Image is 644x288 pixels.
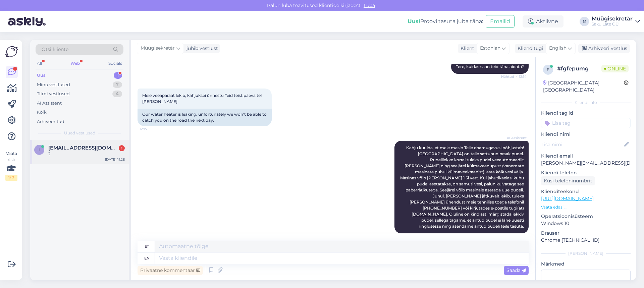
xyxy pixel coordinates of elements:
span: Uued vestlused [64,130,95,136]
div: juhib vestlust [184,45,218,52]
div: Klient [458,45,474,52]
div: et [145,241,149,252]
div: Uus [37,72,46,79]
div: Aktiivne [523,15,563,27]
div: [GEOGRAPHIC_DATA], [GEOGRAPHIC_DATA] [543,79,624,94]
span: Otsi kliente [42,46,68,53]
p: Märkmed [541,261,631,268]
span: English [549,45,567,52]
div: Minu vestlused [37,81,70,88]
div: 1 [114,72,122,79]
span: AI Assistent [501,135,527,140]
div: All [36,59,43,68]
span: Online [601,65,629,72]
div: Saku Läte OÜ [592,21,633,27]
div: Kõik [37,109,47,116]
div: ? [48,151,125,157]
div: Vaata siia [5,151,17,181]
p: Klienditeekond [541,188,631,195]
span: Nähtud ✓ 12:14 [501,74,527,79]
span: Luba [362,2,377,8]
div: en [144,252,150,264]
div: Müügisekretär [592,16,633,21]
div: 4 [112,91,122,97]
p: [PERSON_NAME][EMAIL_ADDRESS][DOMAIN_NAME] [541,160,631,167]
div: AI Assistent [37,100,62,107]
span: Tere, kuidas saan teid täna aidata? [456,64,524,69]
div: Web [69,59,81,68]
div: [DATE] 11:28 [105,157,125,162]
p: Brauser [541,230,631,237]
a: [URL][DOMAIN_NAME] [541,195,594,201]
div: 1 / 3 [5,175,17,181]
p: Chrome [TECHNICAL_ID] [541,237,631,244]
div: Kliendi info [541,100,631,106]
p: Kliendi telefon [541,169,631,176]
a: MüügisekretärSaku Läte OÜ [592,16,640,27]
p: Vaata edasi ... [541,204,631,210]
p: Kliendi nimi [541,131,631,138]
button: Emailid [486,15,515,28]
div: Proovi tasuta juba täna: [408,17,483,25]
span: 12:15 [501,234,527,239]
b: Uus! [408,18,420,24]
p: Kliendi tag'id [541,110,631,117]
div: Klienditugi [515,45,543,52]
input: Lisa nimi [541,141,623,148]
div: M [580,17,589,26]
div: Socials [107,59,123,68]
div: Küsi telefoninumbrit [541,176,595,185]
div: 1 [119,145,125,151]
span: info@tece.ee [48,145,118,151]
img: Askly Logo [5,45,18,58]
span: Kahju kuulda, et meie masin Teile ebamugavusi põhjustab! [GEOGRAPHIC_DATA] on teile sattunud praa... [400,145,525,229]
p: Operatsioonisüsteem [541,213,631,220]
span: Estonian [480,45,500,52]
div: [PERSON_NAME] [541,250,631,256]
span: Saada [506,267,526,273]
div: Privaatne kommentaar [138,266,203,275]
span: i [39,147,40,152]
span: 12:15 [140,126,165,131]
div: Arhiveeri vestlus [578,44,630,53]
input: Lisa tag [541,118,631,128]
div: 7 [113,81,122,88]
div: # fgfepumg [557,65,601,73]
div: Tiimi vestlused [37,91,70,97]
div: Our water heater is leaking, unfortunately we won't be able to catch you on the road the next day. [138,109,272,126]
span: Müügisekretär [141,45,175,52]
span: Meie veeaparaat lekib, kahjuksei õnnestu Teid teist päeva tel [PERSON_NAME] [142,93,263,104]
span: f [547,67,549,72]
p: Kliendi email [541,153,631,160]
div: Arhiveeritud [37,118,64,125]
a: [DOMAIN_NAME] [412,212,447,217]
p: Windows 10 [541,220,631,227]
